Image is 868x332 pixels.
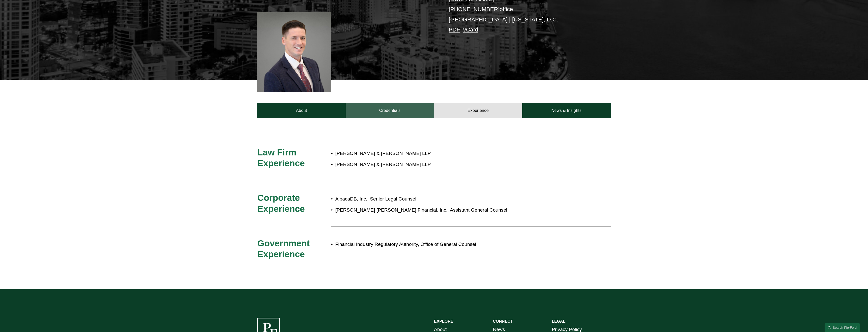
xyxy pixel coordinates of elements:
[434,103,522,118] a: Experience
[257,238,312,259] span: Government Experience
[257,147,305,168] span: Law Firm Experience
[335,160,566,169] p: [PERSON_NAME] & [PERSON_NAME] LLP
[825,323,860,332] a: Search this site
[449,26,460,33] a: PDF
[493,319,513,323] strong: CONNECT
[463,26,478,33] a: vCard
[335,149,566,158] p: [PERSON_NAME] & [PERSON_NAME] LLP
[335,240,566,249] p: Financial Industry Regulatory Authority, Office of General Counsel
[449,6,500,12] a: [PHONE_NUMBER]
[257,193,305,214] span: Corporate Experience
[552,319,565,323] strong: LEGAL
[434,319,453,323] strong: EXPLORE
[335,195,566,204] p: AlpacaDB, Inc., Senior Legal Counsel
[522,103,611,118] a: News & Insights
[335,206,566,215] p: [PERSON_NAME] [PERSON_NAME] Financial, Inc., Assistant General Counsel
[346,103,434,118] a: Credentials
[257,103,346,118] a: About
